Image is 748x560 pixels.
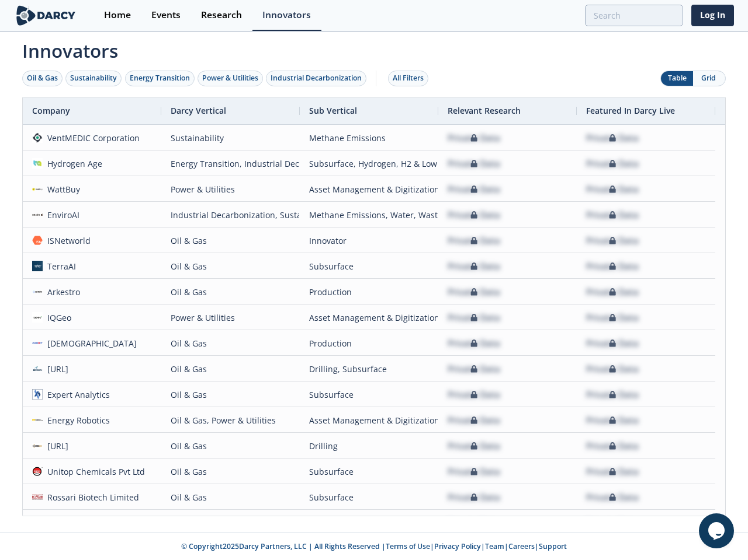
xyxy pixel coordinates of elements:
[586,459,639,484] div: Private Data
[508,541,535,551] a: Careers
[43,305,72,330] div: IQGeo
[22,71,63,86] button: Oil & Gas
[309,356,429,381] div: Drilling, Subsurface
[448,125,500,150] div: Private Data
[586,228,639,253] div: Private Data
[171,408,290,433] div: Oil & Gas, Power & Utilities
[171,382,290,407] div: Oil & Gas
[171,151,290,176] div: Energy Transition, Industrial Decarbonization, Oil & Gas
[434,541,481,551] a: Privacy Policy
[171,254,290,279] div: Oil & Gas
[448,382,500,407] div: Private Data
[171,459,290,484] div: Oil & Gas
[32,415,43,425] img: d7de9a7f-56bb-4078-a681-4fbb194b1cab
[65,71,122,86] button: Sustainability
[32,132,43,143] img: c7bb3e3b-cfa1-471d-9b83-3f9598a7096b
[130,73,190,83] div: Energy Transition
[32,261,43,271] img: a0df43f8-31b4-4ea9-a991-6b2b5c33d24c
[699,513,736,548] iframe: chat widget
[586,356,639,381] div: Private Data
[386,541,430,551] a: Terms of Use
[43,510,279,535] div: LibertyStream Infrastructure Partners (former Volt Lithium)
[586,408,639,433] div: Private Data
[32,338,43,348] img: c29c0c01-625a-4755-b658-fa74ed2a6ef3
[43,228,91,253] div: ISNetworld
[448,228,500,253] div: Private Data
[309,105,357,116] span: Sub Vertical
[32,312,43,323] img: iqgeo.com.png
[32,492,43,502] img: d447f5e9-cd2a-42f2-b4ed-194f173465b0
[171,105,226,116] span: Darcy Vertical
[309,485,429,510] div: Subsurface
[171,485,290,510] div: Oil & Gas
[43,356,69,381] div: [URL]
[32,105,70,116] span: Company
[271,73,362,83] div: Industrial Decarbonization
[448,202,500,228] div: Private Data
[448,356,500,381] div: Private Data
[16,541,732,552] p: © Copyright 2025 Darcy Partners, LLC | All Rights Reserved | | | | |
[309,408,429,433] div: Asset Management & Digitization
[104,10,131,20] div: Home
[586,485,639,510] div: Private Data
[448,177,500,202] div: Private Data
[171,510,290,535] div: Energy Transition
[171,356,290,381] div: Oil & Gas
[43,459,146,484] div: Unitop Chemicals Pvt Ltd
[586,125,639,150] div: Private Data
[202,73,258,83] div: Power & Utilities
[586,382,639,407] div: Private Data
[309,433,429,459] div: Drilling
[309,510,429,535] div: Critical Minerals
[309,151,429,176] div: Subsurface, Hydrogen, H2 & Low Carbon Fuels
[586,254,639,279] div: Private Data
[43,382,110,407] div: Expert Analytics
[309,177,429,202] div: Asset Management & Digitization
[43,177,81,202] div: WattBuy
[32,440,43,451] img: 7cc635d6-6a35-42ec-89ee-ecf6ed8a16d9
[32,389,43,400] img: 698d5ddf-2f23-4460-acb2-9d7e0064abf0
[171,228,290,253] div: Oil & Gas
[448,485,500,510] div: Private Data
[448,151,500,176] div: Private Data
[448,433,500,459] div: Private Data
[14,5,78,26] img: logo-wide.svg
[448,510,500,535] div: Private Data
[171,125,290,150] div: Sustainability
[43,408,110,433] div: Energy Robotics
[32,466,43,477] img: 4b1e1fd7-072f-48ae-992d-064af1ed5f1f
[70,73,117,83] div: Sustainability
[43,433,69,459] div: [URL]
[448,459,500,484] div: Private Data
[393,73,424,83] div: All Filters
[32,363,43,374] img: origen.ai.png
[32,235,43,246] img: 374c1fb3-f4bb-4996-b874-16c00a6dbfaa
[693,71,725,86] button: Grid
[125,71,195,86] button: Energy Transition
[43,331,137,356] div: [DEMOGRAPHIC_DATA]
[309,125,429,150] div: Methane Emissions
[691,5,734,26] a: Log In
[309,459,429,484] div: Subsurface
[309,331,429,356] div: Production
[309,202,429,228] div: Methane Emissions, Water, Waste, Spills, Flaring, CCUS
[539,541,567,551] a: Support
[171,331,290,356] div: Oil & Gas
[151,10,181,20] div: Events
[171,202,290,228] div: Industrial Decarbonization, Sustainability
[448,331,500,356] div: Private Data
[14,33,734,64] span: Innovators
[586,433,639,459] div: Private Data
[309,228,429,253] div: Innovator
[586,305,639,330] div: Private Data
[309,279,429,304] div: Production
[32,158,43,169] img: ec468b57-2de6-4f92-a247-94dc452257e2
[448,305,500,330] div: Private Data
[585,5,683,26] input: Advanced Search
[198,71,263,86] button: Power & Utilities
[448,279,500,304] div: Private Data
[309,305,429,330] div: Asset Management & Digitization
[43,151,103,176] div: Hydrogen Age
[43,254,77,279] div: TerraAI
[27,73,58,83] div: Oil & Gas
